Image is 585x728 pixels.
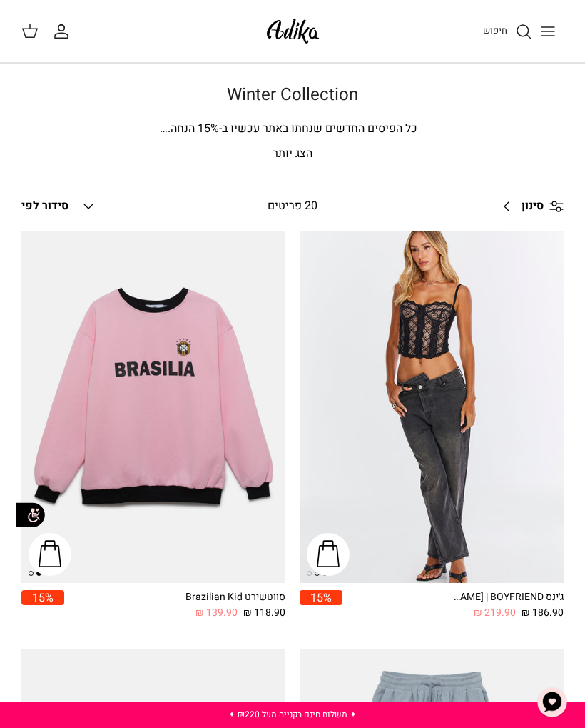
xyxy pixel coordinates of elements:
[342,590,564,621] a: ג׳ינס All Or Nothing [PERSON_NAME] | BOYFRIEND 186.90 ₪ 219.90 ₪
[198,120,210,137] span: 15
[21,85,564,106] h1: Winter Collection
[171,590,285,605] div: סווטשירט Brazilian Kid
[53,23,76,40] a: החשבון שלי
[21,590,64,621] a: 15%
[263,14,323,48] img: Adika IL
[493,189,564,224] a: סינון
[64,590,285,621] a: סווטשירט Brazilian Kid 118.90 ₪ 139.90 ₪
[11,495,50,534] img: accessibility_icon02.svg
[474,605,516,621] span: 219.90 ₪
[532,16,564,47] button: Toggle menu
[300,590,342,621] a: 15%
[21,231,285,583] a: סווטשירט Brazilian Kid
[21,197,68,214] span: סידור לפי
[522,197,544,216] span: סינון
[160,120,219,137] span: % הנחה.
[21,590,64,605] span: 15%
[300,231,564,583] a: ג׳ינס All Or Nothing קריס-קרוס | BOYFRIEND
[483,24,507,37] span: חיפוש
[522,605,564,621] span: 186.90 ₪
[531,681,574,724] button: צ'אט
[243,605,285,621] span: 118.90 ₪
[21,145,564,164] p: הצג יותר
[219,120,417,137] span: כל הפיסים החדשים שנחתו באתר עכשיו ב-
[449,590,564,605] div: ג׳ינס All Or Nothing [PERSON_NAME] | BOYFRIEND
[21,191,97,222] button: סידור לפי
[195,605,238,621] span: 139.90 ₪
[228,708,357,721] a: ✦ משלוח חינם בקנייה מעל ₪220 ✦
[483,23,532,40] a: חיפוש
[218,197,367,216] div: 20 פריטים
[300,590,342,605] span: 15%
